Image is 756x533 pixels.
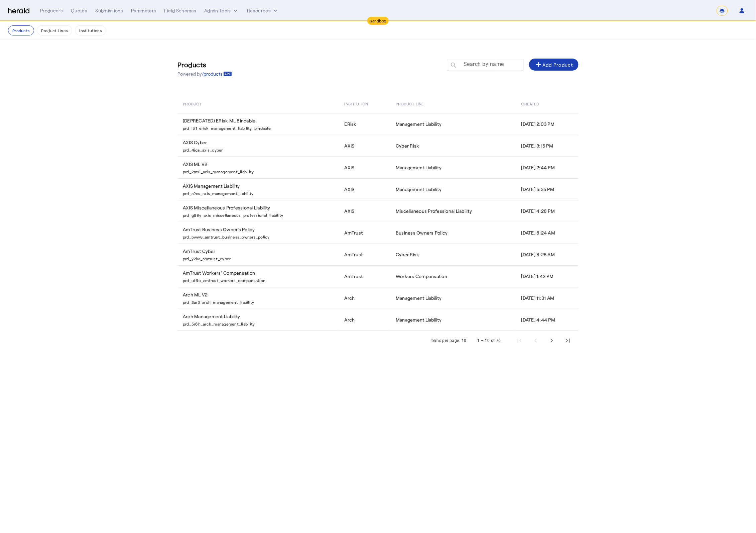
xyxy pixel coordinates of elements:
td: AmTrust Workers’ Compensation [177,265,339,287]
div: Producers [40,7,63,14]
td: AXIS ML V2 [177,157,339,178]
button: Add Product [529,59,579,71]
p: prd_g98y_axis_miscellaneous_professional_liability [183,211,337,218]
button: Institutions [75,25,106,35]
td: Management Liability [390,157,516,178]
td: AXIS [339,157,390,178]
mat-icon: search [447,62,458,70]
td: [DATE] 1:42 PM [516,265,579,287]
td: Management Liability [390,113,516,135]
p: prd_a2xs_axis_management_liability [183,189,337,196]
div: Parameters [131,7,156,14]
td: Business Owners Policy [390,222,516,244]
p: prd_4jgs_axis_cyber [183,146,337,153]
td: AXIS [339,135,390,157]
div: Add Product [534,61,573,69]
td: AmTrust [339,265,390,287]
td: AXIS [339,200,390,222]
td: [DATE] 3:15 PM [516,135,579,157]
td: Management Liability [390,309,516,331]
td: AXIS Miscellaneous Professional Liability [177,200,339,222]
td: Cyber Risk [390,135,516,157]
td: AXIS [339,178,390,200]
td: Management Liability [390,178,516,200]
th: Institution [339,94,390,113]
td: [DATE] 11:31 AM [516,287,579,309]
div: 1 – 10 of 76 [477,337,501,344]
p: prd_ut6e_amtrust_workers_compensation [183,276,337,283]
div: Submissions [95,7,123,14]
td: Arch Management Liability [177,309,339,331]
p: prd_bww8_amtrust_business_owners_policy [183,233,337,240]
h3: Products [177,60,232,69]
td: [DATE] 2:44 PM [516,157,579,178]
td: Arch ML V2 [177,287,339,309]
p: prd_y2ka_amtrust_cyber [183,255,337,261]
div: 10 [462,337,467,344]
td: AmTrust [339,244,390,265]
p: prd_2mxi_axis_management_liability [183,168,337,174]
button: Products [8,25,34,35]
button: Last page [560,333,576,349]
p: prd_lti1_erisk_management_liability_bindable [183,124,337,131]
p: prd_5r6h_arch_management_liability [183,320,337,327]
td: Management Liability [390,287,516,309]
div: Quotes [71,7,87,14]
th: Created [516,94,579,113]
td: AmTrust Business Owner's Policy [177,222,339,244]
div: Sandbox [367,17,389,25]
td: [DATE] 5:35 PM [516,178,579,200]
p: Powered by [177,71,232,77]
td: Workers Compensation [390,265,516,287]
th: Product [177,94,339,113]
td: Miscellaneous Professional Liability [390,200,516,222]
td: AmTrust [339,222,390,244]
img: Herald Logo [8,8,29,14]
td: [DATE] 4:28 PM [516,200,579,222]
p: prd_2ar3_arch_management_liability [183,298,337,305]
button: Next page [544,333,560,349]
a: /products [202,71,232,77]
td: [DATE] 8:25 AM [516,244,579,265]
td: Arch [339,309,390,331]
td: AXIS Management Liability [177,178,339,200]
td: [DATE] 2:03 PM [516,113,579,135]
td: ERisk [339,113,390,135]
th: Product Line [390,94,516,113]
button: Resources dropdown menu [247,7,279,14]
mat-label: Search by name [464,61,504,68]
td: AXIS Cyber [177,135,339,157]
td: [DATE] 4:44 PM [516,309,579,331]
div: Items per page: [430,337,460,344]
td: (DEPRECATED) ERisk ML Bindable [177,113,339,135]
div: Field Schemas [164,7,197,14]
button: internal dropdown menu [204,7,239,14]
td: Arch [339,287,390,309]
mat-icon: add [534,61,542,69]
td: Cyber Risk [390,244,516,265]
td: AmTrust Cyber [177,244,339,265]
td: [DATE] 8:24 AM [516,222,579,244]
button: Product Lines [37,25,72,35]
